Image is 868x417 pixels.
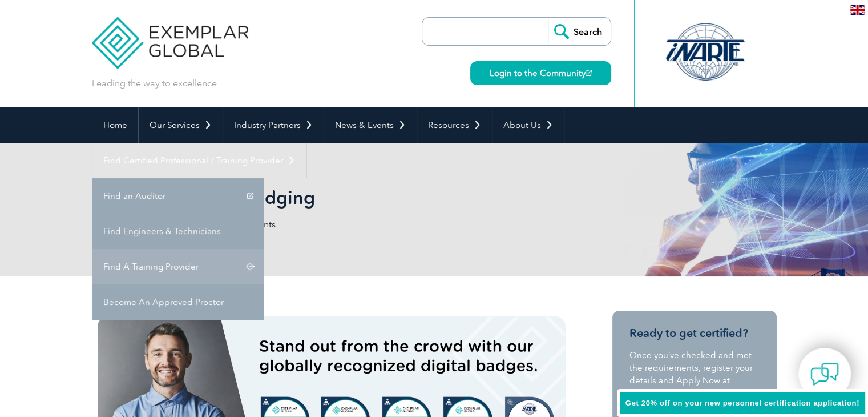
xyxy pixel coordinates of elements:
img: en [850,5,865,15]
span: Get 20% off on your new personnel certification application! [625,399,859,407]
a: Industry Partners [223,107,324,143]
p: Once you’ve checked and met the requirements, register your details and Apply Now at [629,349,760,387]
a: Home [92,107,138,143]
p: Leading the way to excellence [92,77,217,90]
a: Find A Training Provider [92,249,264,284]
a: Find Engineers & Technicians [92,214,264,249]
img: open_square.png [586,70,592,76]
input: Search [548,18,611,45]
a: News & Events [324,107,417,143]
h2: Individual Digital Badging [92,189,571,207]
img: contact-chat.png [810,360,839,388]
p: A modern way to display your achievements [92,218,434,231]
a: Find an Auditor [92,178,264,214]
a: Our Services [139,107,223,143]
a: Become An Approved Proctor [92,284,264,320]
a: About Us [492,107,564,143]
a: Login to the Community [470,61,611,85]
a: Find Certified Professional / Training Provider [92,143,306,178]
a: Resources [417,107,492,143]
h3: Ready to get certified? [629,326,760,340]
